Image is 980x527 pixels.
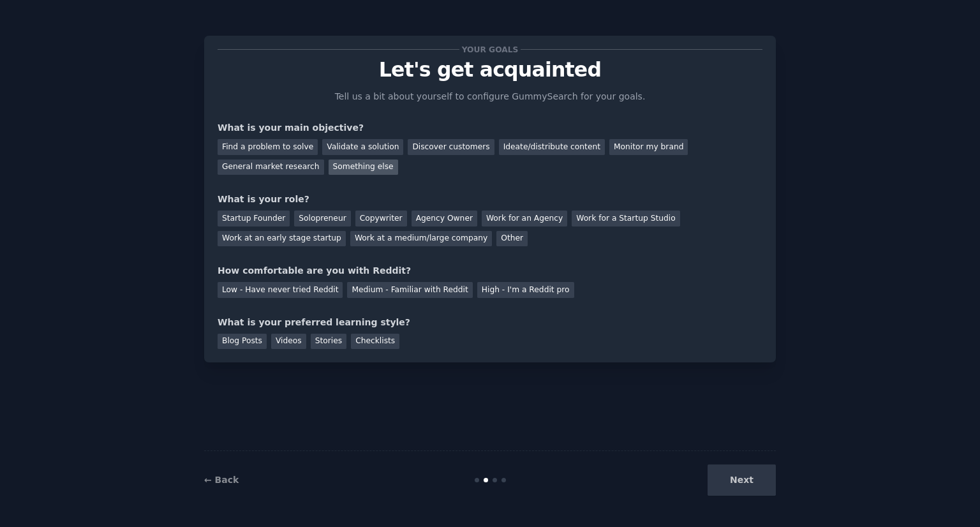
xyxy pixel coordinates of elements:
span: Your goals [459,43,521,56]
div: High - I'm a Reddit pro [477,282,574,298]
div: Checklists [351,334,399,350]
div: Copywriter [355,211,407,226]
div: General market research [218,160,324,175]
div: What is your preferred learning style? [218,316,762,329]
div: Something else [329,160,398,175]
div: Work at a medium/large company [350,231,492,247]
div: Medium - Familiar with Reddit [347,282,472,298]
div: Agency Owner [412,211,477,226]
div: Work for a Startup Studio [572,211,679,226]
div: What is your role? [218,193,762,206]
div: Discover customers [408,139,494,155]
a: ← Back [204,475,239,485]
div: Work for an Agency [482,211,567,226]
div: Blog Posts [218,334,267,350]
div: Ideate/distribute content [499,139,605,155]
div: How comfortable are you with Reddit? [218,264,762,278]
div: Other [496,231,528,247]
div: Solopreneur [294,211,350,226]
div: Startup Founder [218,211,290,226]
div: Videos [271,334,306,350]
div: Stories [311,334,346,350]
div: Validate a solution [322,139,403,155]
p: Let's get acquainted [218,59,762,81]
div: Find a problem to solve [218,139,318,155]
div: Monitor my brand [609,139,688,155]
div: Work at an early stage startup [218,231,346,247]
div: What is your main objective? [218,121,762,135]
div: Low - Have never tried Reddit [218,282,343,298]
p: Tell us a bit about yourself to configure GummySearch for your goals. [329,90,651,103]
